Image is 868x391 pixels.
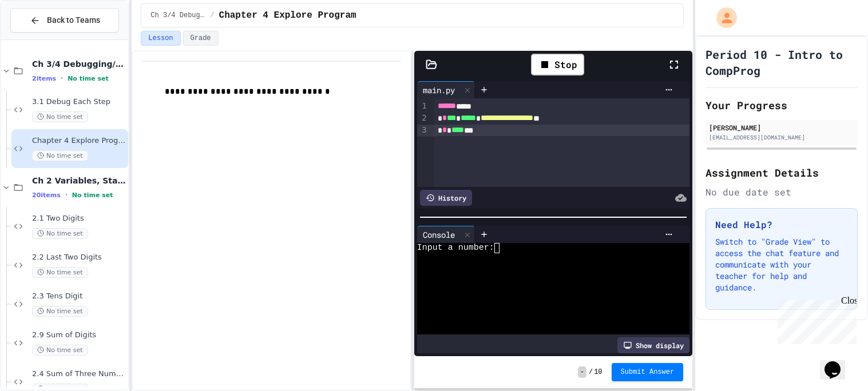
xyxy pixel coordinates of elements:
span: No time set [32,267,88,278]
span: 2 items [32,75,56,82]
div: My Account [704,5,740,31]
span: • [61,74,63,83]
div: 1 [417,101,429,113]
div: 3 [417,125,429,137]
span: 20 items [32,191,61,199]
span: Back to Teams [47,14,100,26]
span: No time set [72,191,113,199]
button: Submit Answer [612,363,684,381]
div: [PERSON_NAME] [709,122,854,133]
span: Chapter 4 Explore Program [219,9,356,22]
div: Show display [617,337,689,353]
button: Lesson [141,31,180,46]
button: Back to Teams [10,8,119,33]
div: History [420,190,472,206]
span: 10 [594,368,602,377]
iframe: chat widget [820,345,857,380]
span: 2.1 Two Digits [32,214,126,224]
h1: Period 10 - Intro to CompProg [706,46,858,78]
span: 2.4 Sum of Three Numbers [32,369,126,379]
h2: Your Progress [706,97,858,113]
div: 2 [417,113,429,125]
span: No time set [32,228,88,239]
span: No time set [32,306,88,317]
span: Ch 3/4 Debugging/Modules [32,59,126,69]
h2: Assignment Details [706,165,858,181]
span: No time set [32,150,88,161]
span: 2.9 Sum of Digits [32,330,126,340]
span: Chapter 4 Explore Program [32,136,126,146]
span: No time set [32,111,88,122]
div: [EMAIL_ADDRESS][DOMAIN_NAME] [709,133,854,142]
span: Input a number: [417,243,494,253]
div: No due date set [706,185,858,199]
span: No time set [68,75,109,82]
span: No time set [32,345,88,356]
button: Grade [183,31,219,46]
span: • [65,190,68,200]
div: Console [417,226,475,243]
div: Stop [531,54,584,75]
div: main.py [417,81,475,98]
span: 2.3 Tens Digit [32,292,126,301]
div: Chat with us now!Close [5,5,79,73]
span: - [578,366,586,378]
span: / [210,11,214,20]
span: Ch 2 Variables, Statements & Expressions [32,175,126,186]
span: 3.1 Debug Each Step [32,97,126,107]
span: Ch 3/4 Debugging/Modules [150,11,205,20]
h3: Need Help? [715,218,848,232]
p: Switch to "Grade View" to access the chat feature and communicate with your teacher for help and ... [715,236,848,293]
iframe: chat widget [773,296,857,344]
span: 2.2 Last Two Digits [32,253,126,262]
div: Console [417,229,461,241]
span: / [589,368,593,377]
span: Submit Answer [621,368,675,377]
div: main.py [417,84,461,96]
